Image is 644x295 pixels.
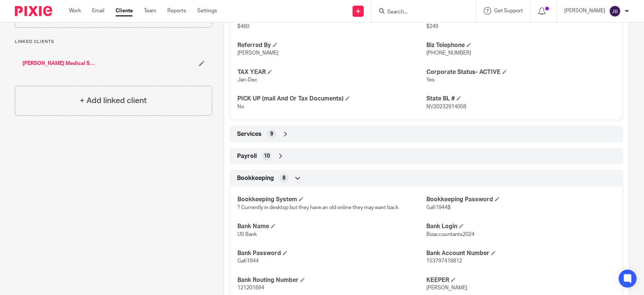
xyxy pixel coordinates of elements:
[237,205,398,210] span: ? Currently in desktop but they have an old online they may want back
[494,8,523,13] span: Get Support
[426,50,471,56] span: [PHONE_NUMBER]
[237,249,426,257] h4: Bank Password
[237,130,262,138] span: Services
[426,285,467,291] span: [PERSON_NAME]
[22,60,95,67] a: [PERSON_NAME] Medical Services LLC
[426,77,435,83] span: Yes
[237,258,259,264] span: Gafi1944
[237,77,258,83] span: Jan-Dec
[426,68,615,76] h4: Corporate Status- ACTIVE
[426,249,615,257] h4: Bank Account Number
[426,258,462,264] span: 153797416812
[426,223,615,230] h4: Bank Login
[15,6,52,16] img: Pixie
[426,95,615,103] h4: State BL #
[116,7,133,15] a: Clients
[167,7,186,15] a: Reports
[426,232,474,237] span: Bizaccountants2024
[564,7,605,15] p: [PERSON_NAME]
[426,196,615,204] h4: Bookkeeping Password
[237,196,426,204] h4: Bookkeeping System
[237,104,244,109] span: No
[15,39,212,45] p: Linked clients
[69,7,81,15] a: Work
[237,152,257,160] span: Payroll
[144,7,156,15] a: Team
[80,95,147,106] h4: + Add linked client
[609,5,621,17] img: svg%3E
[264,152,270,160] span: 10
[237,41,426,49] h4: Referred By
[426,41,615,49] h4: Biz Telephone
[237,50,278,56] span: [PERSON_NAME]
[426,205,451,210] span: Gafi1944$
[92,7,104,15] a: Email
[270,130,273,138] span: 9
[237,24,249,29] span: $460
[237,285,264,291] span: 121201694
[426,276,615,284] h4: KEEPER
[197,7,217,15] a: Settings
[237,276,426,284] h4: Bank Routing Number
[237,95,426,103] h4: PICK UP (mail And Or Tax Documents)
[237,68,426,76] h4: TAX YEAR
[426,104,466,109] span: NV20232914058
[237,232,257,237] span: US Bank
[282,174,285,182] span: 8
[386,9,454,16] input: Search
[237,174,274,182] span: Bookkeeping
[237,223,426,230] h4: Bank Name
[426,24,438,29] span: $249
